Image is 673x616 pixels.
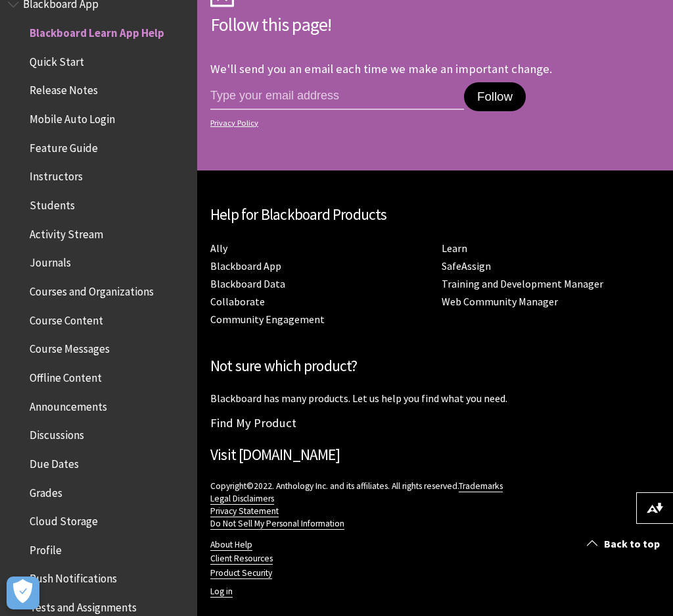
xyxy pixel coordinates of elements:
span: Grades [30,482,62,500]
a: SafeAssign [442,259,491,273]
h2: Follow this page! [210,11,605,38]
span: Mobile Auto Login [30,108,115,126]
p: Blackboard has many products. Let us help you find what you need. [210,391,660,405]
p: Copyright©2022. Anthology Inc. and its affiliates. All rights reserved. [210,480,660,530]
a: Product Security [210,567,272,579]
span: Push Notifications [30,568,117,586]
a: Community Engagement [210,313,325,326]
span: Profile [30,539,62,557]
a: Blackboard Data [210,277,285,291]
a: Log in [210,586,233,598]
a: Blackboard App [210,259,281,273]
button: Open Preferences [7,577,39,609]
button: Follow [464,82,526,111]
a: Do Not Sell My Personal Information [210,518,344,530]
span: Blackboard Learn App Help [30,22,164,39]
span: Course Content [30,309,103,327]
span: Activity Stream [30,223,103,241]
span: Announcements [30,396,107,413]
a: Back to top [577,532,673,556]
p: We'll send you an email each time we make an important change. [210,61,552,76]
a: Visit [DOMAIN_NAME] [210,445,340,464]
a: Collaborate [210,295,265,309]
span: Instructors [30,166,83,184]
a: Ally [210,242,227,255]
a: Learn [442,242,467,255]
span: Journals [30,252,71,270]
span: Cloud Storage [30,510,98,528]
a: Training and Development Manager [442,277,603,291]
a: Find My Product [210,415,296,430]
a: Web Community Manager [442,295,558,309]
span: Students [30,194,75,212]
a: Client Resources [210,553,273,565]
span: Discussions [30,424,84,442]
a: Legal Disclaimers [210,493,274,505]
span: Tests and Assignments [30,596,137,614]
h2: Help for Blackboard Products [210,203,660,226]
a: Privacy Policy [210,118,601,128]
span: Course Messages [30,338,110,356]
a: Trademarks [459,480,503,492]
span: Quick Start [30,51,84,68]
span: Courses and Organizations [30,280,154,298]
a: About Help [210,539,252,551]
span: Feature Guide [30,137,98,155]
span: Release Notes [30,80,98,97]
input: email address [210,82,464,110]
a: Privacy Statement [210,505,279,517]
span: Due Dates [30,453,79,471]
span: Offline Content [30,367,102,384]
h2: Not sure which product? [210,355,660,378]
